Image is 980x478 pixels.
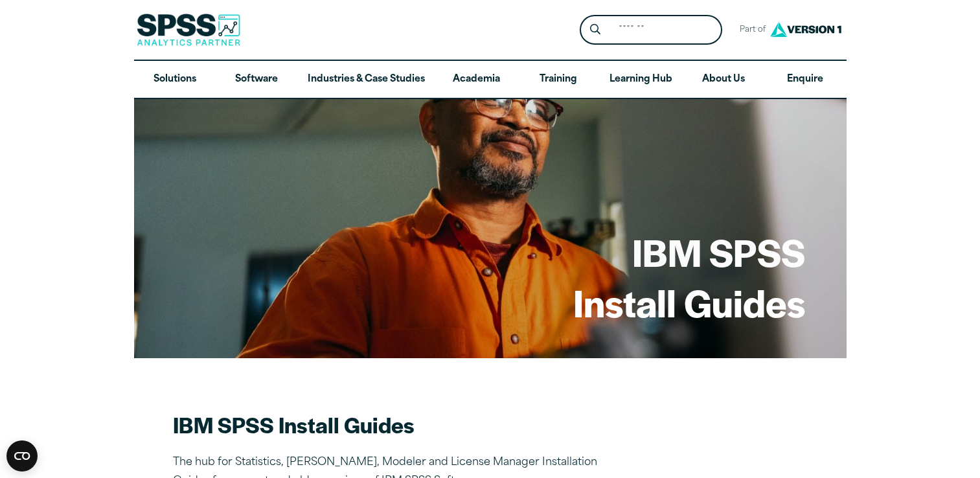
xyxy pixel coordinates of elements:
form: Site Header Search Form [580,15,722,45]
img: Version1 Logo [767,17,845,41]
h2: IBM SPSS Install Guides [173,410,626,439]
nav: Desktop version of site main menu [134,61,847,98]
a: Software [216,61,297,98]
a: Academia [435,61,517,98]
a: About Us [683,61,764,98]
button: Search magnifying glass icon [583,18,607,42]
button: Open CMP widget [6,440,38,472]
a: Solutions [134,61,216,98]
a: Training [517,61,598,98]
a: Learning Hub [599,61,683,98]
h1: IBM SPSS Install Guides [573,227,805,327]
span: Part of [733,21,767,40]
a: Enquire [764,61,846,98]
svg: Search magnifying glass icon [590,24,600,35]
img: SPSS Analytics Partner [137,14,240,46]
a: Industries & Case Studies [297,61,435,98]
